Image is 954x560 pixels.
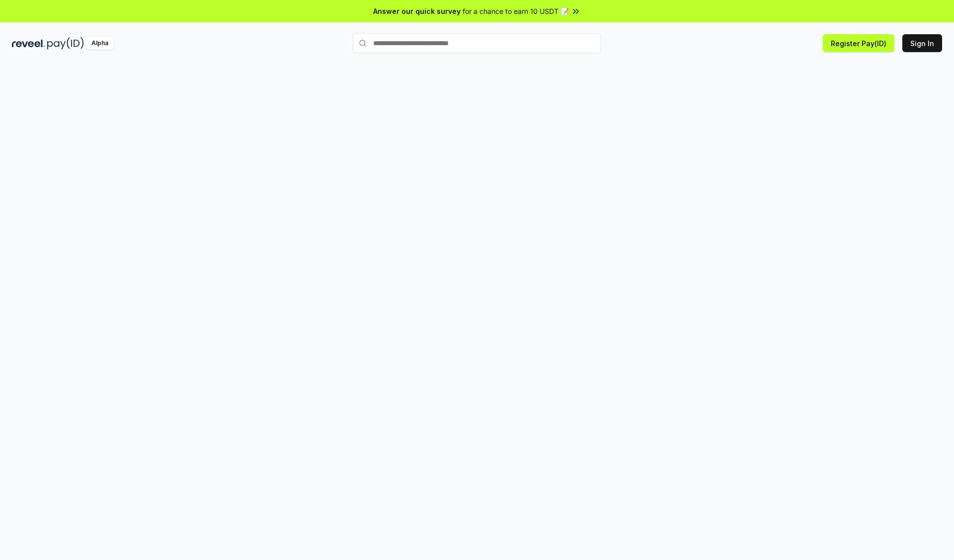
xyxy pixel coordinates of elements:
button: Sign In [902,34,942,52]
span: Answer our quick survey [373,6,461,16]
img: pay_id [47,37,84,50]
button: Register Pay(ID) [823,34,894,52]
span: for a chance to earn 10 USDT 📝 [463,6,569,16]
img: reveel_dark [12,37,45,50]
div: Alpha [86,37,114,50]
